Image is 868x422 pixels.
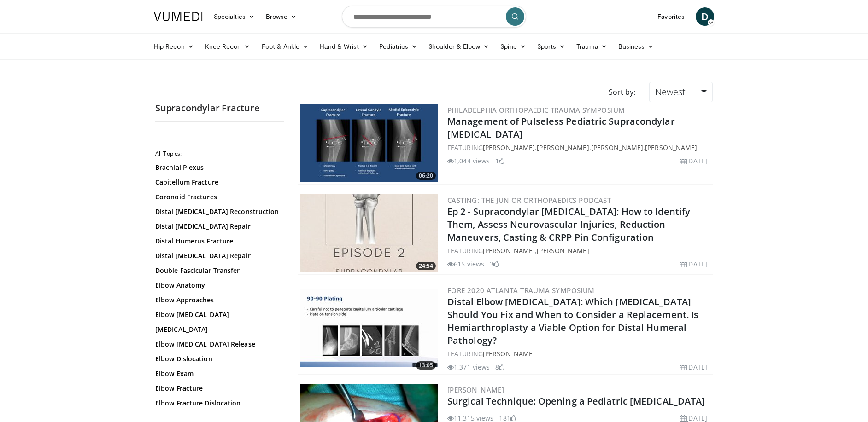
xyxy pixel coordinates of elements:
a: Distal [MEDICAL_DATA] Repair [155,251,280,260]
span: 06:20 [416,172,436,180]
a: Elbow Dislocation [155,354,280,364]
a: [PERSON_NAME] [483,246,535,255]
a: 13:05 [300,289,438,367]
a: [PERSON_NAME] [591,143,643,152]
a: Distal [MEDICAL_DATA] Repair [155,222,280,231]
a: Elbow [MEDICAL_DATA] Release [155,340,280,349]
a: Foot & Ankle [256,37,315,56]
a: FORE 2020 Atlanta Trauma Symposium [447,286,595,295]
a: [PERSON_NAME] [483,349,535,358]
a: Elbow [MEDICAL_DATA] [155,310,280,319]
a: Spine [495,37,531,56]
a: Distal Elbow [MEDICAL_DATA]: Which [MEDICAL_DATA] Should You Fix and When to Consider a Replaceme... [447,295,698,347]
a: Pediatrics [374,37,423,56]
a: Trauma [571,37,613,56]
a: Coronoid Fractures [155,192,280,202]
a: Casting: the Junior Orthopaedics Podcast [447,196,611,205]
a: Philadelphia Orthopaedic Trauma Symposium [447,105,625,115]
a: Brachial Plexus [155,163,280,172]
div: Sort by: [602,82,642,102]
a: Browse [260,7,303,26]
a: Double Fascicular Transfer [155,266,280,275]
li: 8 [495,362,504,372]
a: Elbow Exam [155,369,280,378]
a: Business [613,37,660,56]
a: Specialties [208,7,260,26]
li: 615 views [447,259,484,269]
img: b3e52d14-1edb-462f-8e89-4c0dd4c2ed9a.300x170_q85_crop-smart_upscale.jpg [300,289,438,367]
a: Hand & Wrist [314,37,374,56]
a: Management of Pulseless Pediatric Supracondylar [MEDICAL_DATA] [447,115,675,140]
a: Surgical Technique: Opening a Pediatric [MEDICAL_DATA] [447,395,705,407]
h2: All Topics: [155,150,282,157]
img: 0a4e15e9-c3a0-4597-b7d3-d1b3bf795676.300x170_q85_crop-smart_upscale.jpg [300,104,438,182]
a: [PERSON_NAME] [447,385,504,394]
span: Newest [655,86,686,98]
a: 24:54 [300,194,438,272]
a: D [696,7,714,26]
li: 1,044 views [447,156,490,166]
a: [PERSON_NAME] [645,143,697,152]
a: Ep 2 - Supracondylar [MEDICAL_DATA]: How to Identify Them, Assess Neurovascular Injuries, Reducti... [447,205,690,243]
a: [PERSON_NAME] [537,246,589,255]
li: [DATE] [680,156,707,166]
a: Elbow Fracture Dislocation [155,399,280,408]
a: Newest [649,82,713,102]
li: 1 [495,156,504,166]
a: Favorites [652,7,690,26]
a: Distal Humerus Fracture [155,237,280,246]
h2: Supracondylar Fracture [155,102,284,114]
a: Elbow Approaches [155,295,280,305]
a: Hip Recon [148,37,199,56]
div: FEATURING , , , [447,143,711,152]
input: Search topics, interventions [342,6,526,28]
span: 24:54 [416,262,436,270]
li: [DATE] [680,259,707,269]
span: 13:05 [416,361,436,370]
li: 3 [490,259,499,269]
img: VuMedi Logo [154,12,203,21]
a: [PERSON_NAME] [483,143,535,152]
div: FEATURING [447,349,711,358]
a: Elbow Anatomy [155,281,280,290]
a: [PERSON_NAME] [537,143,589,152]
a: [MEDICAL_DATA] [155,325,280,334]
div: FEATURING , [447,246,711,255]
a: Shoulder & Elbow [423,37,495,56]
a: Sports [532,37,571,56]
a: Distal [MEDICAL_DATA] Reconstruction [155,207,280,216]
li: [DATE] [680,362,707,372]
a: 06:20 [300,104,438,182]
a: Knee Recon [199,37,256,56]
a: Capitellum Fracture [155,178,280,187]
a: Elbow Fracture [155,384,280,393]
img: bfee1782-8c21-49bc-ab75-1943fe0874f4.300x170_q85_crop-smart_upscale.jpg [300,194,438,272]
li: 1,371 views [447,362,490,372]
